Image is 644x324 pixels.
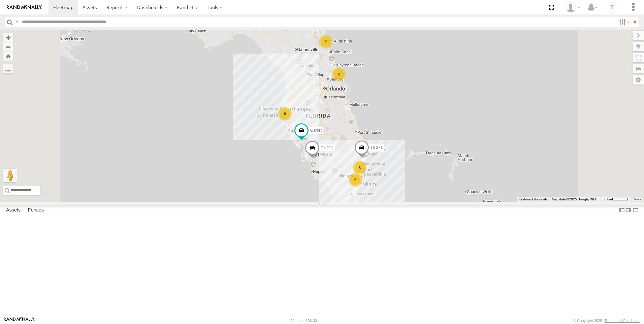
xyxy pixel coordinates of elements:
[332,67,346,81] div: 2
[605,319,640,323] a: Terms and Conditions
[618,205,625,215] label: Dock Summary Table to the Left
[371,145,383,150] span: Tk 371
[7,5,42,10] img: rand-logo.svg
[291,319,317,323] div: Version: 306.00
[3,205,24,215] label: Assets
[573,319,640,323] div: © Copyright 2025 -
[616,17,631,27] label: Search Filter Options
[3,169,17,182] button: Drag Pegman onto the map to open Street View
[3,42,13,52] button: Zoom out
[310,128,322,133] span: Garret
[319,35,332,48] div: 2
[3,33,13,42] button: Zoom in
[633,75,644,85] label: Map Settings
[14,17,20,27] label: Search Query
[519,197,548,202] button: Keyboard shortcuts
[321,145,333,150] span: Tk 211
[603,197,612,201] span: 50 km
[278,107,292,121] div: 8
[3,52,13,61] button: Zoom Home
[4,317,35,324] a: Visit our Website
[3,64,13,73] label: Measure
[607,2,617,13] i: ?
[563,2,583,12] div: Sean Tobin
[552,197,599,201] span: Map data ©2025 Google, INEGI
[25,205,47,215] label: Fences
[632,205,639,215] label: Hide Summary Table
[625,205,632,215] label: Dock Summary Table to the Right
[634,198,641,201] a: Terms (opens in new tab)
[601,197,631,202] button: Map Scale: 50 km per 45 pixels
[353,161,366,174] div: 6
[349,173,362,187] div: 6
